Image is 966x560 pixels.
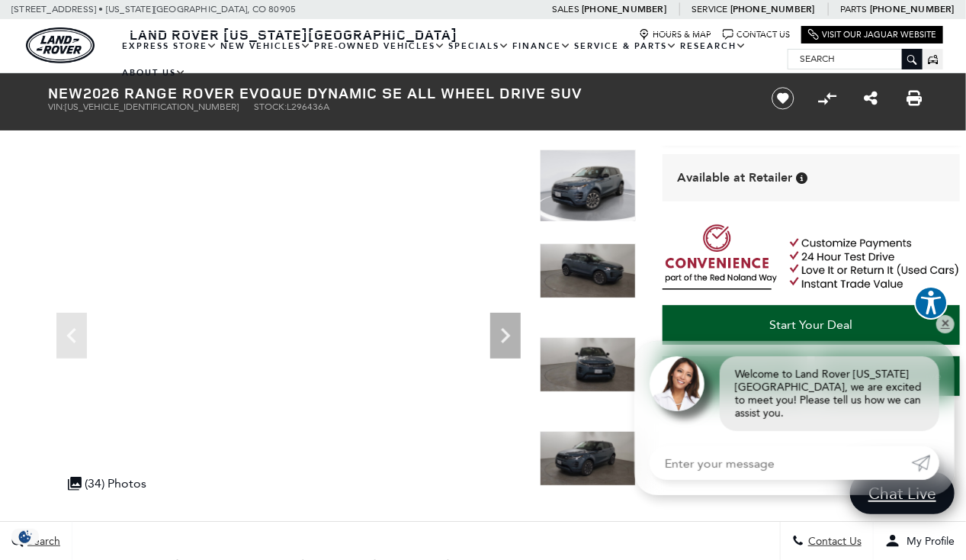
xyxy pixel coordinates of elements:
[49,101,66,112] span: VIN:
[840,4,868,14] span: Parts
[540,337,636,392] img: New 2026 Tribeca Blue LAND ROVER Dynamic SE image 3
[650,446,912,480] input: Enter your message
[255,101,287,112] span: Stock:
[120,60,188,86] a: About Us
[447,33,511,60] a: Specials
[804,535,862,548] span: Contact Us
[219,33,313,60] a: New Vehicles
[720,356,939,431] div: Welcome to Land Rover [US_STATE][GEOGRAPHIC_DATA], we are excited to meet you! Please tell us how...
[120,33,219,60] a: EXPRESS STORE
[639,29,711,40] a: Hours & Map
[8,529,43,545] section: Click to Open Cookie Consent Modal
[788,50,922,68] input: Search
[26,27,95,63] img: Land Rover
[766,86,800,111] button: Save vehicle
[797,172,808,184] div: Vehicle is in stock and ready for immediate delivery. Due to demand, availability is subject to c...
[679,33,748,60] a: Research
[914,286,948,323] aside: Accessibility Help Desk
[540,243,636,298] img: New 2026 Tribeca Blue LAND ROVER Dynamic SE image 2
[552,4,579,14] span: Sales
[287,101,330,112] span: L296436A
[582,3,666,15] a: [PHONE_NUMBER]
[540,150,636,222] img: New 2026 Tribeca Blue LAND ROVER Dynamic SE image 1
[49,82,84,103] strong: New
[540,431,636,486] img: New 2026 Tribeca Blue LAND ROVER Dynamic SE image 4
[8,529,43,545] img: Opt-Out Icon
[130,25,457,43] span: Land Rover [US_STATE][GEOGRAPHIC_DATA]
[11,4,296,14] a: [STREET_ADDRESS] • [US_STATE][GEOGRAPHIC_DATA], CO 80905
[730,3,815,15] a: [PHONE_NUMBER]
[864,89,878,108] a: Share this New 2026 Range Rover Evoque Dynamic SE All Wheel Drive SUV
[874,522,966,560] button: Open user profile menu
[490,313,521,359] div: Next
[49,85,746,101] h1: 2026 Range Rover Evoque Dynamic SE All Wheel Drive SUV
[66,101,239,112] span: [US_VEHICLE_IDENTIFICATION_NUMBER]
[912,446,939,480] a: Submit
[573,33,679,60] a: Service & Parts
[907,89,923,108] a: Print this New 2026 Range Rover Evoque Dynamic SE All Wheel Drive SUV
[870,3,955,15] a: [PHONE_NUMBER]
[914,286,948,320] button: Explore your accessibility options
[678,169,793,186] span: Available at Retailer
[663,305,960,345] a: Start Your Deal
[120,25,467,43] a: Land Rover [US_STATE][GEOGRAPHIC_DATA]
[816,87,839,110] button: Compare Vehicle
[808,29,936,40] a: Visit Our Jaguar Website
[60,468,155,498] div: (34) Photos
[49,150,528,510] iframe: Interactive Walkaround/Photo gallery of the vehicle/product
[723,29,790,40] a: Contact Us
[26,27,95,63] a: land-rover
[900,535,955,548] span: My Profile
[313,33,447,60] a: Pre-Owned Vehicles
[650,356,704,411] img: Agent profile photo
[511,33,573,60] a: Finance
[769,317,852,332] span: Start Your Deal
[120,33,788,86] nav: Main Navigation
[692,4,727,14] span: Service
